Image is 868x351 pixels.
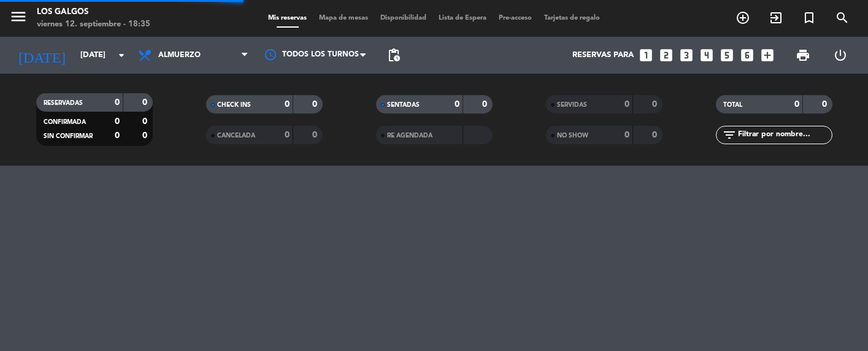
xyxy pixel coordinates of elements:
[557,133,588,139] span: NO SHOW
[312,100,320,109] strong: 0
[652,131,659,139] strong: 0
[719,47,735,63] i: looks_5
[735,10,750,25] i: add_circle_outline
[387,102,420,108] span: SENTADAS
[9,7,28,26] i: menu
[158,51,201,60] span: Almuerzo
[624,131,629,139] strong: 0
[386,48,401,63] span: pending_actions
[833,48,848,63] i: power_settings_new
[217,102,251,108] span: CHECK INS
[482,100,490,109] strong: 0
[796,48,810,63] span: print
[285,100,290,109] strong: 0
[822,100,829,109] strong: 0
[217,133,255,139] span: CANCELADA
[115,117,120,126] strong: 0
[44,100,83,106] span: RESERVADAS
[455,100,459,109] strong: 0
[9,42,74,69] i: [DATE]
[638,47,654,63] i: looks_one
[658,47,674,63] i: looks_two
[285,131,290,139] strong: 0
[572,50,634,60] span: Reservas para
[802,10,816,25] i: turned_in_not
[493,15,538,21] span: Pre-acceso
[432,15,493,21] span: Lista de Espera
[374,15,432,21] span: Disponibilidad
[142,98,150,107] strong: 0
[312,131,320,139] strong: 0
[821,37,859,74] div: LOG OUT
[538,15,606,21] span: Tarjetas de regalo
[37,18,150,31] div: viernes 12. septiembre - 18:35
[142,131,150,140] strong: 0
[142,117,150,126] strong: 0
[115,98,120,107] strong: 0
[313,15,374,21] span: Mapa de mesas
[722,128,737,142] i: filter_list
[737,128,832,142] input: Filtrar por nombre...
[723,102,742,108] span: TOTAL
[652,100,659,109] strong: 0
[624,100,629,109] strong: 0
[835,10,850,25] i: search
[678,47,694,63] i: looks_3
[387,133,432,139] span: RE AGENDADA
[557,102,587,108] span: SERVIDAS
[115,131,120,140] strong: 0
[9,7,28,30] button: menu
[759,47,775,63] i: add_box
[44,119,86,125] span: CONFIRMADA
[739,47,755,63] i: looks_6
[44,133,93,139] span: SIN CONFIRMAR
[114,48,129,63] i: arrow_drop_down
[794,100,799,109] strong: 0
[769,10,783,25] i: exit_to_app
[699,47,715,63] i: looks_4
[262,15,313,21] span: Mis reservas
[37,6,150,18] div: Los Galgos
